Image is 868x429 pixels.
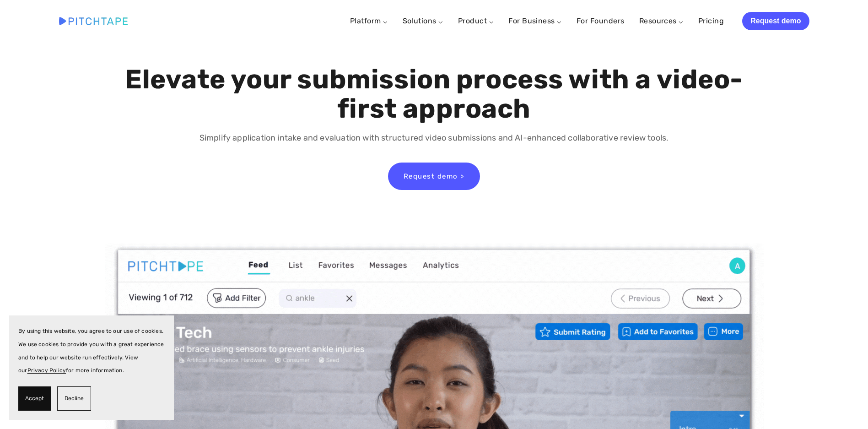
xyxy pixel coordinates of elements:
a: Product ⌵ [458,16,494,25]
a: Request demo [742,12,809,30]
p: Simplify application intake and evaluation with structured video submissions and AI-enhanced coll... [123,131,745,145]
section: Cookie banner [9,315,174,420]
span: Decline [65,392,84,405]
button: Accept [18,386,51,411]
p: By using this website, you agree to our use of cookies. We use cookies to provide you with a grea... [18,325,165,377]
a: Resources ⌵ [639,16,684,25]
a: For Business ⌵ [508,16,562,25]
a: Privacy Policy [27,367,66,374]
a: Solutions ⌵ [403,16,443,25]
span: Accept [25,392,44,405]
a: Request demo > [388,163,480,190]
h1: Elevate your submission process with a video-first approach [123,65,745,124]
img: Pitchtape | Video Submission Management Software [59,17,128,25]
a: Pricing [698,13,724,29]
button: Decline [57,386,91,411]
a: For Founders [577,13,625,29]
a: Platform ⌵ [350,16,388,25]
